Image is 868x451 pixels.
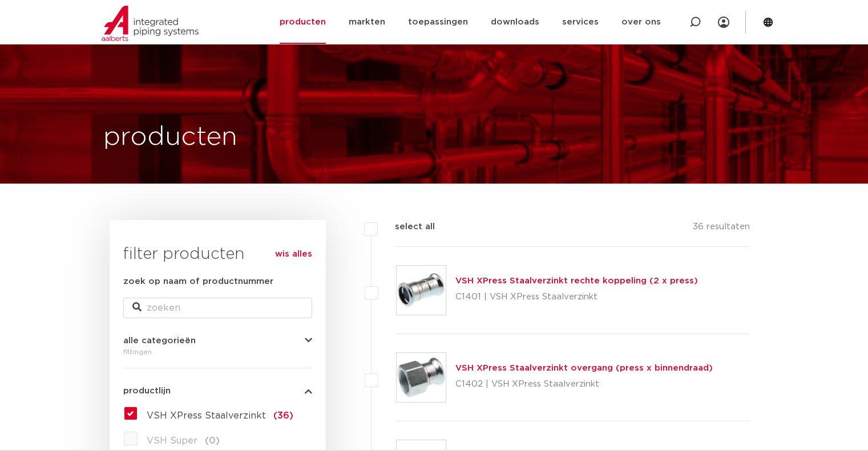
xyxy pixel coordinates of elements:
img: Thumbnail for VSH XPress Staalverzinkt overgang (press x binnendraad) [397,353,446,402]
a: wis alles [275,247,312,261]
span: (0) [205,436,220,445]
a: VSH XPress Staalverzinkt rechte koppeling (2 x press) [455,277,698,285]
img: Thumbnail for VSH XPress Staalverzinkt rechte koppeling (2 x press) [397,266,446,315]
span: VSH XPress Staalverzinkt [147,411,266,420]
label: select all [378,220,435,234]
label: zoek op naam of productnummer [123,275,273,289]
button: alle categorieën [123,336,312,345]
button: productlijn [123,387,312,395]
span: (36) [273,411,293,420]
div: fittingen [123,345,312,359]
input: zoeken [123,298,312,318]
span: alle categorieën [123,336,196,345]
h1: producten [103,119,237,156]
a: VSH XPress Staalverzinkt overgang (press x binnendraad) [455,364,713,372]
p: C1402 | VSH XPress Staalverzinkt [455,375,713,393]
p: C1401 | VSH XPress Staalverzinkt [455,288,698,306]
span: VSH Super [147,436,197,445]
span: productlijn [123,387,171,395]
h3: filter producten [123,243,312,266]
p: 36 resultaten [693,220,750,238]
